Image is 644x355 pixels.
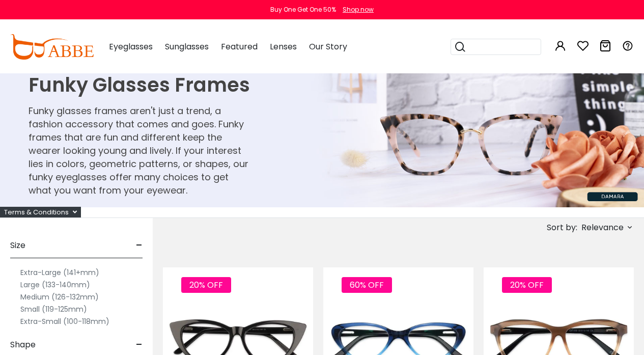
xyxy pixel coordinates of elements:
[136,233,143,258] span: -
[338,5,374,14] a: Shop now
[342,277,392,293] span: 60% OFF
[547,222,577,233] span: Sort by:
[181,277,231,293] span: 20% OFF
[309,41,347,52] span: Our Story
[20,291,99,303] label: Medium (126-132mm)
[109,41,153,52] span: Eyeglasses
[502,277,552,293] span: 20% OFF
[29,73,254,97] h1: Funky Glasses Frames
[270,41,297,52] span: Lenses
[10,233,25,258] span: Size
[29,104,254,197] p: Funky glasses frames aren't just a trend, a fashion accessory that comes and goes. Funky frames t...
[20,303,87,315] label: Small (119-125mm)
[20,315,109,327] label: Extra-Small (100-118mm)
[10,34,94,60] img: abbeglasses.com
[165,41,209,52] span: Sunglasses
[270,5,336,14] div: Buy One Get One 50%
[581,219,624,237] span: Relevance
[221,41,258,52] span: Featured
[343,5,374,14] div: Shop now
[20,279,90,291] label: Large (133-140mm)
[20,266,99,279] label: Extra-Large (141+mm)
